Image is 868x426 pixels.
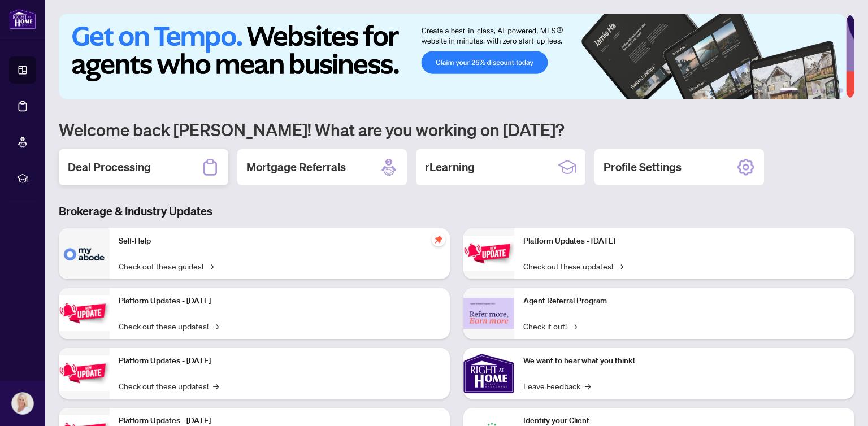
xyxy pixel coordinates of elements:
a: Leave Feedback→ [523,380,591,392]
a: Check out these updates!→ [119,320,219,332]
h2: rLearning [425,159,475,175]
p: Platform Updates - [DATE] [119,355,441,367]
span: → [208,260,214,272]
span: pushpin [432,233,445,246]
span: → [571,320,577,332]
img: Agent Referral Program [463,298,514,329]
p: Platform Updates - [DATE] [523,235,845,247]
h2: Deal Processing [68,159,151,175]
img: Platform Updates - September 16, 2025 [59,295,110,331]
button: 2 [802,88,807,93]
a: Check it out!→ [523,320,577,332]
img: Slide 0 [59,14,846,99]
p: Self-Help [119,235,441,247]
span: → [618,260,623,272]
img: We want to hear what you think! [463,348,514,399]
img: Platform Updates - June 23, 2025 [463,236,514,271]
img: Profile Icon [12,393,33,414]
span: → [213,380,219,392]
a: Check out these guides!→ [119,260,214,272]
button: 4 [821,88,825,93]
h1: Welcome back [PERSON_NAME]! What are you working on [DATE]? [59,119,854,140]
button: 1 [780,88,798,93]
a: Check out these updates!→ [523,260,623,272]
img: logo [9,8,36,29]
span: → [213,320,219,332]
h2: Mortgage Referrals [246,159,346,175]
span: → [585,380,591,392]
img: Platform Updates - July 21, 2025 [59,355,110,391]
button: 6 [839,88,843,93]
button: 5 [830,88,834,93]
button: Open asap [823,386,857,420]
p: Agent Referral Program [523,295,845,307]
img: Self-Help [59,228,110,279]
p: Platform Updates - [DATE] [119,295,441,307]
a: Check out these updates!→ [119,380,219,392]
h3: Brokerage & Industry Updates [59,203,854,219]
h2: Profile Settings [604,159,682,175]
button: 3 [811,88,816,93]
p: We want to hear what you think! [523,355,845,367]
